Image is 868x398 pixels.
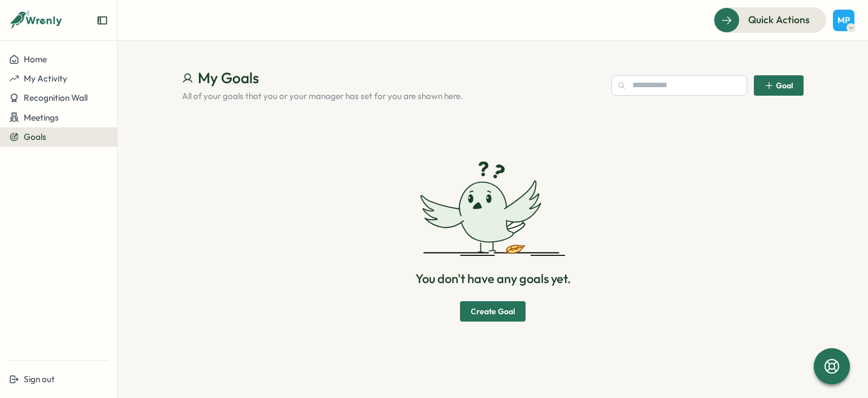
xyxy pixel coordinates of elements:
[24,73,67,84] span: My Activity
[833,10,854,31] button: MP
[24,131,46,142] span: Goals
[748,12,810,27] span: Quick Actions
[24,54,47,65] span: Home
[24,112,59,123] span: Meetings
[182,90,602,102] p: All of your goals that you or your manager has set for you are shown here.
[714,7,826,32] button: Quick Actions
[460,301,526,322] button: Create Goal
[776,82,793,89] span: Goal
[97,15,108,26] button: Expand sidebar
[471,302,515,321] span: Create Goal
[837,15,850,25] span: MP
[24,92,88,103] span: Recognition Wall
[754,75,804,96] button: Goal
[415,270,571,288] p: You don't have any goals yet.
[24,374,55,384] span: Sign out
[182,68,602,88] h1: My Goals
